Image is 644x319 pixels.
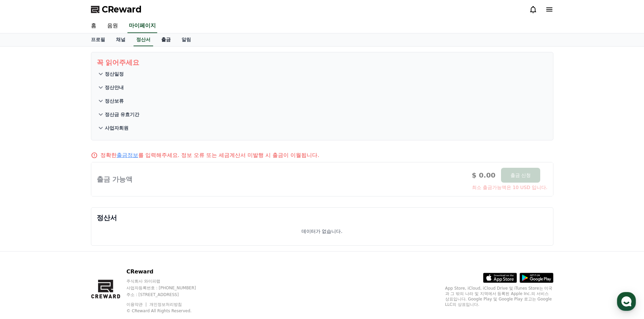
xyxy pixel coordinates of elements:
a: 홈 [2,214,45,231]
a: 마이페이지 [127,19,157,33]
p: 데이터가 없습니다. [302,228,342,235]
a: 설정 [87,214,130,231]
a: 출금정보 [117,152,138,158]
span: CReward [102,4,142,15]
span: 설정 [104,224,113,230]
a: 채널 [111,33,131,46]
p: 주소 : [STREET_ADDRESS] [126,292,209,297]
a: 개인정보처리방침 [149,302,182,307]
p: 정산금 유효기간 [105,111,140,118]
button: 정산보류 [97,94,548,108]
a: 출금 [156,33,176,46]
p: © CReward All Rights Reserved. [126,308,209,314]
a: 대화 [45,214,87,231]
a: 홈 [86,19,102,33]
p: 정산보류 [105,98,124,104]
button: 정산안내 [97,81,548,94]
p: 사업자회원 [105,125,128,131]
button: 정산일정 [97,67,548,81]
p: 주식회사 와이피랩 [126,278,209,284]
p: App Store, iCloud, iCloud Drive 및 iTunes Store는 미국과 그 밖의 나라 및 지역에서 등록된 Apple Inc.의 서비스 상표입니다. Goo... [445,286,553,307]
a: 프로필 [86,33,111,46]
a: 음원 [102,19,123,33]
span: 대화 [62,224,70,230]
p: 정산일정 [105,71,124,77]
a: 알림 [176,33,196,46]
button: 사업자회원 [97,121,548,135]
p: 꼭 읽어주세요 [97,58,548,67]
p: 정산서 [97,213,548,222]
span: 홈 [21,224,25,230]
p: 정산안내 [105,84,124,91]
a: CReward [91,4,142,15]
p: CReward [126,268,209,276]
a: 정산서 [134,33,153,46]
p: 사업자등록번호 : [PHONE_NUMBER] [126,285,209,291]
button: 정산금 유효기간 [97,108,548,121]
p: 정확한 를 입력해주세요. 정보 오류 또는 세금계산서 미발행 시 출금이 이월됩니다. [100,151,319,159]
a: 이용약관 [126,302,148,307]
